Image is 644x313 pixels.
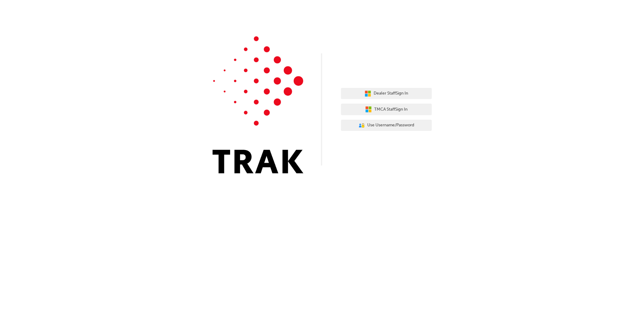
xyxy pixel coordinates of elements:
[374,106,408,113] span: TMCA Staff Sign In
[213,36,303,173] img: Trak
[341,104,432,115] button: TMCA StaffSign In
[341,120,432,131] button: Use Username/Password
[374,90,408,97] span: Dealer Staff Sign In
[341,88,432,99] button: Dealer StaffSign In
[367,122,414,129] span: Use Username/Password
